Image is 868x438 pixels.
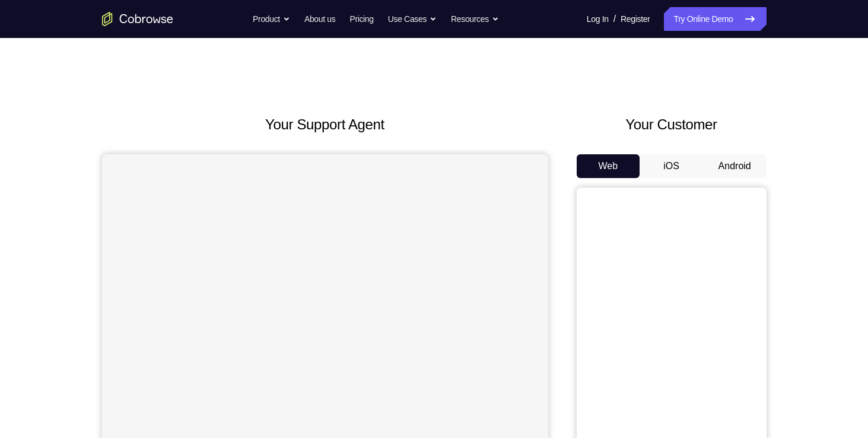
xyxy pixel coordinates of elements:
button: iOS [640,154,703,178]
a: Log In [587,7,609,31]
a: Go to the home page [102,12,173,26]
button: Resources [451,7,499,31]
a: Register [621,7,650,31]
h2: Your Customer [577,114,767,135]
button: Web [577,154,640,178]
a: Pricing [349,7,373,31]
span: / [613,12,616,26]
h2: Your Support Agent [102,114,548,135]
a: Try Online Demo [664,7,766,31]
a: About us [304,7,335,31]
button: Use Cases [388,7,437,31]
button: Android [703,154,767,178]
button: Product [253,7,290,31]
